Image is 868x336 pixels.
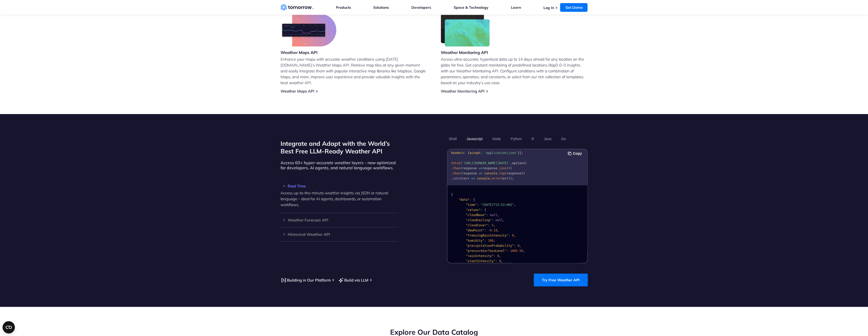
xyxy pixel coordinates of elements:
[453,172,460,175] span: then
[494,223,495,227] span: ,
[3,321,15,333] button: Open CMP widget
[281,160,398,170] p: Access 60+ hyper-accurate weather layers – now optimized for developers, AI agents, and natural l...
[499,254,501,258] span: ,
[453,177,462,180] span: catch
[441,89,485,94] a: Weather Monitoring API
[497,166,499,170] span: .
[479,146,490,150] span: method
[495,218,503,222] span: null
[462,161,510,165] span: '[URL][DOMAIN_NAME][DATE]'
[338,277,368,283] a: Build via LLM
[462,172,477,175] span: response
[480,208,482,212] span: :
[525,161,527,165] span: )
[480,151,482,155] span: :
[454,5,488,10] a: Space & Technology
[466,208,480,212] span: "values"
[488,223,490,227] span: :
[505,172,506,175] span: (
[484,208,486,212] span: {
[490,135,502,143] button: Node
[451,177,453,180] span: .
[492,177,501,180] span: error
[514,203,516,207] span: ,
[508,234,510,237] span: :
[510,161,512,165] span: ,
[460,161,462,165] span: (
[523,249,525,253] span: ,
[469,198,471,201] span: :
[466,254,493,258] span: "rainIntensity"
[497,229,499,232] span: ,
[281,56,427,86] p: Enhance your maps with accurate weather conditions using [DATE][DOMAIN_NAME]’s Weather Maps API. ...
[494,239,495,242] span: ,
[543,5,554,10] a: Log In
[464,151,466,155] span: :
[460,172,462,175] span: (
[466,223,488,227] span: "cloudCover"
[490,146,491,150] span: :
[281,218,398,222] h3: Weather Forecast API
[451,146,460,150] span: const
[466,244,514,248] span: "precipitationProbability"
[471,177,475,180] span: =>
[534,274,588,286] a: Try Free Weather API
[503,218,505,222] span: ,
[508,166,510,170] span: )
[512,234,514,237] span: 0
[568,151,583,156] button: Copy
[486,213,488,217] span: :
[499,166,506,170] span: json
[451,172,453,175] span: .
[473,146,475,150] span: =
[281,89,314,94] a: Weather Maps API
[503,177,508,180] span: err
[494,254,495,258] span: :
[491,223,493,227] span: 5
[523,172,525,175] span: )
[518,244,519,248] span: 0
[451,161,460,165] span: fetch
[514,244,516,248] span: :
[281,184,398,188] div: Real Time
[281,4,314,11] a: Home link
[509,135,523,143] button: Python
[453,166,460,170] span: then
[441,56,588,86] p: Access ultra-accurate, hyperlocal data up to 14 days ahead for any location on the globe for free...
[479,172,482,175] span: =>
[508,177,510,180] span: )
[469,151,480,155] span: accept
[281,277,331,283] a: Building in Our Platform
[460,166,462,170] span: (
[510,177,514,180] span: );
[473,198,475,201] span: {
[466,249,506,253] span: "pressureSurfaceLevel"
[490,213,497,217] span: null
[482,166,497,170] span: response
[497,213,499,217] span: ,
[458,198,469,201] span: "data"
[451,151,464,155] span: headers
[477,146,479,150] span: {
[521,172,523,175] span: )
[506,166,508,170] span: (
[488,229,490,232] span: -
[512,161,525,165] span: options
[281,140,398,155] h2: Integrate and Adapt with the World’s Best Free LLM-Ready Weather API
[466,213,486,217] span: "cloudBase"
[484,229,486,232] span: :
[542,135,553,143] button: Java
[506,249,508,253] span: :
[460,146,473,150] span: options
[477,177,490,180] span: console
[518,151,519,155] span: }
[519,151,523,155] span: };
[519,244,521,248] span: ,
[495,259,497,263] span: :
[480,203,514,207] span: "[DATE]T13:53:00Z"
[466,239,484,242] span: "humidity"
[411,5,431,10] a: Developers
[491,218,493,222] span: :
[499,259,501,263] span: 0
[484,172,497,175] span: console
